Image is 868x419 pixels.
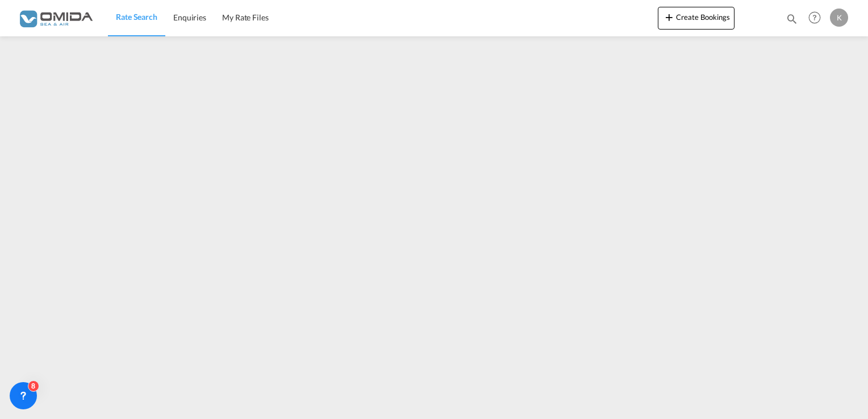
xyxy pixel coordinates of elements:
[17,5,94,31] img: 459c566038e111ed959c4fc4f0a4b274.png
[805,8,824,27] span: Help
[786,12,798,25] md-icon: icon-magnify
[830,9,848,27] div: K
[173,12,206,22] span: Enquiries
[786,12,798,30] div: icon-magnify
[658,7,735,30] button: icon-plus 400-fgCreate Bookings
[662,10,676,24] md-icon: icon-plus 400-fg
[222,12,269,22] span: My Rate Files
[805,8,830,28] div: Help
[116,12,157,22] span: Rate Search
